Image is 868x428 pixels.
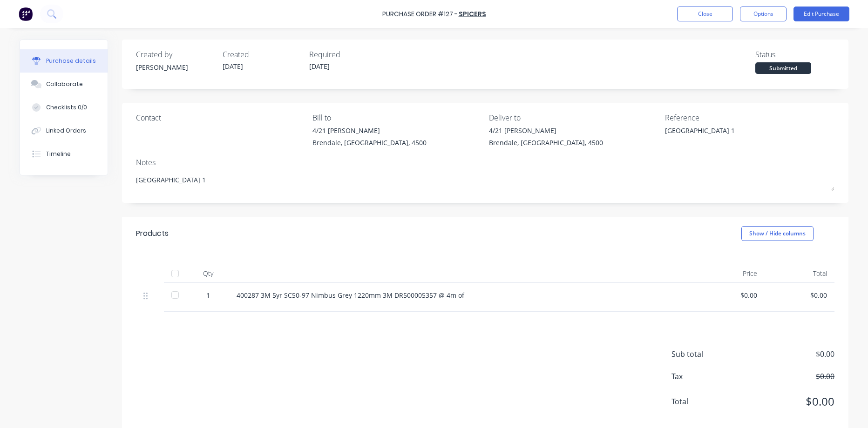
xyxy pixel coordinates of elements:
span: Sub total [671,348,741,360]
div: Required [309,49,388,60]
div: Brendale, [GEOGRAPHIC_DATA], 4500 [489,138,603,147]
button: Collaborate [20,73,108,96]
div: $0.00 [702,290,757,300]
span: Total [671,396,741,407]
div: Purchase Order #127 - [382,9,458,19]
textarea: [GEOGRAPHIC_DATA] 1 [136,170,834,191]
span: $0.00 [741,393,834,410]
div: $0.00 [772,290,827,300]
textarea: [GEOGRAPHIC_DATA] 1 [665,126,781,147]
a: Spicers [459,9,486,19]
span: $0.00 [741,371,834,382]
img: Factory [19,7,33,21]
div: Price [695,264,765,283]
div: Contact [136,112,305,123]
button: Checklists 0/0 [20,96,108,119]
div: Total [765,264,834,283]
div: 1 [195,290,222,300]
button: Timeline [20,142,108,166]
div: 4/21 [PERSON_NAME] [312,126,427,135]
button: Linked Orders [20,119,108,142]
button: Purchase details [20,49,108,73]
div: Checklists 0/0 [46,103,87,112]
div: Qty [187,264,229,283]
div: Status [755,49,834,60]
div: Collaborate [46,80,83,88]
div: 4/21 [PERSON_NAME] [489,126,603,135]
div: Timeline [46,150,71,158]
span: $0.00 [741,348,834,360]
div: 400287 3M 5yr SC50-97 Nimbus Grey 1220mm 3M DR500005357 @ 4m of [237,290,687,300]
div: Linked Orders [46,127,86,135]
div: Created by [136,49,215,60]
div: Submitted [755,62,811,74]
div: Bill to [312,112,482,123]
div: [PERSON_NAME] [136,62,215,72]
div: Products [136,228,169,239]
span: Tax [671,371,741,382]
button: Show / Hide columns [741,226,814,241]
div: Reference [665,112,834,123]
div: Brendale, [GEOGRAPHIC_DATA], 4500 [312,138,427,147]
div: Purchase details [46,57,96,65]
iframe: Intercom live chat [836,396,859,419]
button: Close [677,7,733,21]
div: Notes [136,157,834,168]
button: Options [740,7,787,21]
div: Created [223,49,302,60]
div: Deliver to [489,112,658,123]
button: Edit Purchase [793,7,849,21]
